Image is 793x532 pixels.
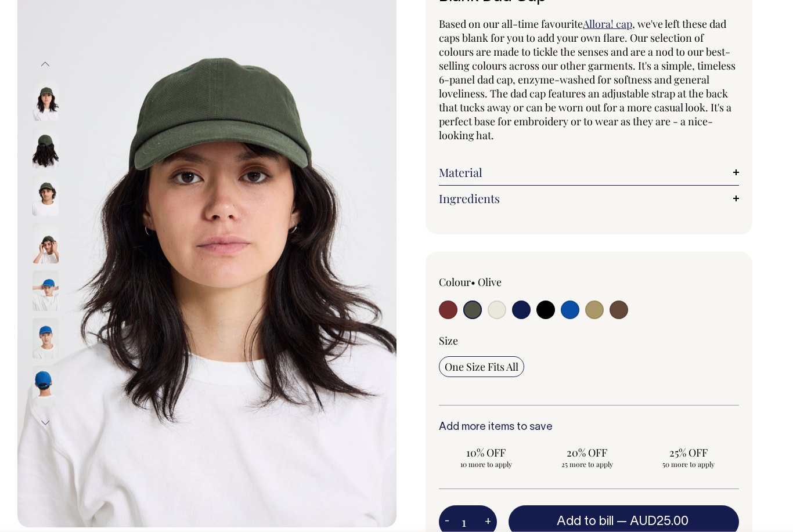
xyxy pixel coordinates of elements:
[546,446,628,459] span: 20% OFF
[641,442,736,472] input: 25% OFF 50 more to apply
[546,459,628,469] span: 25 more to apply
[439,191,739,205] a: Ingredients
[647,446,730,459] span: 25% OFF
[33,81,59,121] img: olive
[630,516,689,527] span: AUD25.00
[33,176,59,216] img: olive
[37,410,54,436] button: Next
[557,516,614,527] span: Add to bill
[439,165,739,179] a: Material
[439,17,736,142] span: , we've left these dad caps blank for you to add your own flare. Our selection of colours are mad...
[445,446,527,459] span: 10% OFF
[33,271,59,312] img: worker-blue
[439,422,739,433] h6: Add more items to save
[439,17,583,31] span: Based on our all-time favourite
[33,128,59,169] img: olive
[439,356,524,377] input: One Size Fits All
[617,516,691,527] span: —
[37,51,54,77] button: Previous
[33,223,59,264] img: olive
[439,442,533,472] input: 10% OFF 10 more to apply
[439,334,739,348] div: Size
[583,17,632,31] a: Allora! cap
[439,275,559,289] div: Colour
[445,360,518,374] span: One Size Fits All
[647,459,730,469] span: 50 more to apply
[445,459,527,469] span: 10 more to apply
[478,275,502,289] label: Olive
[33,319,59,359] img: worker-blue
[471,275,475,289] span: •
[540,442,634,472] input: 20% OFF 25 more to apply
[33,366,59,407] img: worker-blue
